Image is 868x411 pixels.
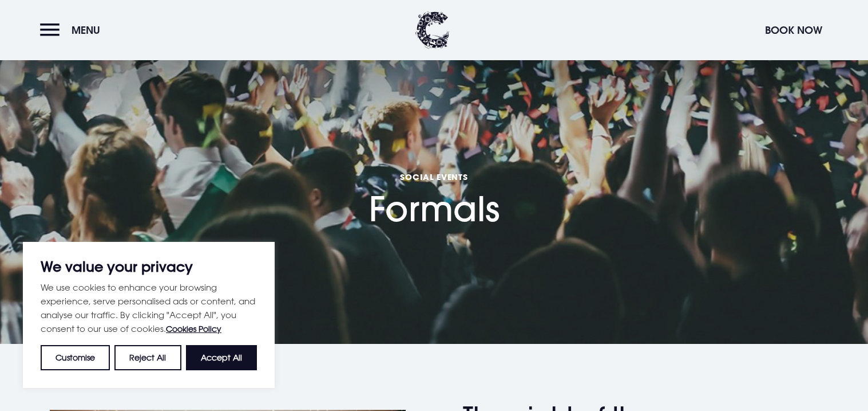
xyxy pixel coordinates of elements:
span: Menu [72,24,100,37]
button: Book Now [759,18,828,42]
button: Menu [40,18,106,42]
p: We value your privacy [41,260,257,273]
p: We use cookies to enhance your browsing experience, serve personalised ads or content, and analys... [41,280,257,336]
div: We value your privacy [23,242,275,388]
h1: Formals [369,120,500,229]
a: Cookies Policy [166,324,221,334]
button: Accept All [186,345,257,370]
button: Customise [41,345,110,370]
span: Social Events [369,171,500,182]
button: Reject All [114,345,181,370]
img: Clandeboye Lodge [415,11,450,49]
